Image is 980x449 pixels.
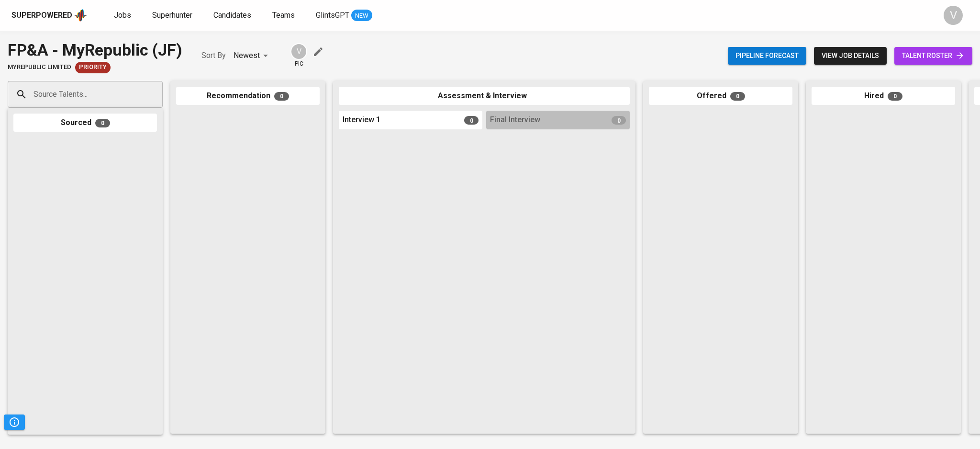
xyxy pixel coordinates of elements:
span: Superhunter [152,11,192,20]
a: talent roster [894,47,972,65]
span: 0 [730,92,745,101]
span: Pipeline forecast [735,50,799,62]
div: Hired [812,87,955,105]
a: Candidates [213,10,253,22]
a: Superhunter [152,10,194,22]
div: New Job received from Demand Team [75,62,111,73]
span: NEW [351,11,372,21]
span: talent roster [902,50,965,62]
span: Priority [75,63,111,72]
div: V [944,6,963,25]
span: 0 [95,119,110,127]
div: Sourced [13,114,157,132]
button: Pipeline forecast [728,47,806,65]
div: Superpowered [11,10,72,21]
span: Interview 1 [343,115,380,126]
img: app logo [74,8,87,23]
div: FP&A - MyRepublic (JF) [8,38,182,62]
span: Final Interview [490,115,540,126]
span: 0 [274,92,289,101]
a: Superpoweredapp logo [11,8,87,23]
span: GlintsGPT [316,11,349,20]
span: 0 [888,92,902,101]
span: view job details [822,50,879,62]
button: Pipeline Triggers [4,414,25,430]
span: Teams [272,11,295,20]
button: Open [157,93,159,95]
div: Recommendation [176,87,320,105]
span: Jobs [114,11,131,20]
div: Newest [234,47,271,65]
a: GlintsGPT NEW [316,10,372,22]
div: Offered [649,87,792,105]
a: Teams [272,10,297,22]
button: view job details [814,47,887,65]
div: Assessment & Interview [339,87,630,105]
p: Sort By [201,50,226,61]
span: 0 [464,116,479,125]
div: pic [290,43,307,68]
p: Newest [234,50,260,61]
div: V [290,43,307,60]
span: Candidates [213,11,251,20]
a: Jobs [114,10,133,22]
span: 0 [612,116,626,125]
span: MyRepublic Limited [8,63,71,72]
